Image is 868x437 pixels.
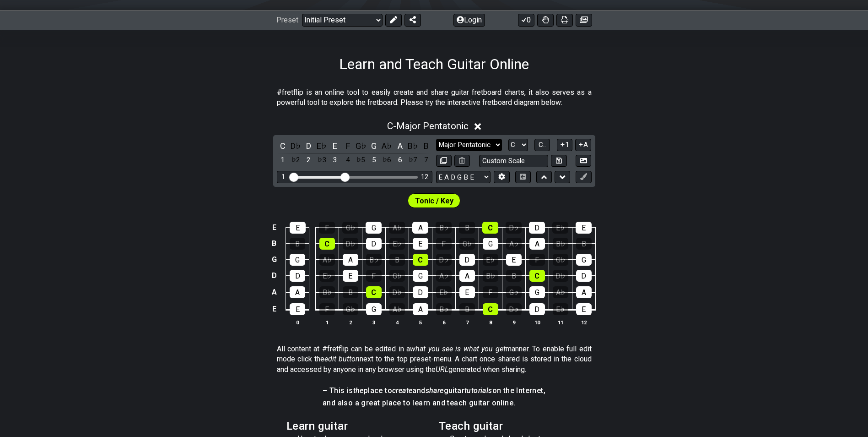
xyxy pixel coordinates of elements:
em: URL [436,365,448,374]
div: D♭ [506,222,522,234]
select: Scale [436,139,502,151]
div: D♭ [506,303,522,315]
div: A [290,286,305,298]
div: B [506,270,522,282]
div: G♭ [389,270,405,282]
em: share [426,386,444,395]
span: Preset [276,16,298,24]
h4: and also a great place to learn and teach guitar online. [323,398,545,408]
div: B♭ [553,238,568,250]
div: C [413,254,428,266]
div: toggle pitch class [277,140,289,152]
select: Tonic/Root [508,139,528,151]
th: 8 [479,317,502,327]
div: D [529,303,545,315]
div: toggle scale degree [394,154,406,166]
div: E♭ [553,303,568,315]
div: A♭ [506,238,522,250]
div: E [576,303,592,315]
div: toggle scale degree [368,154,380,166]
div: toggle scale degree [342,154,354,166]
th: 4 [385,317,409,327]
th: 2 [339,317,362,327]
div: G♭ [506,286,522,298]
div: toggle pitch class [342,140,354,152]
p: #fretflip is an online tool to easily create and share guitar fretboard charts, it also serves as... [277,87,592,108]
div: B [389,254,405,266]
button: Edit Preset [385,14,402,27]
div: A [576,286,592,298]
div: G [576,254,592,266]
button: A [575,139,591,151]
div: F [319,222,335,234]
div: D♭ [553,270,568,282]
th: 12 [572,317,595,327]
div: G [366,222,382,234]
div: toggle scale degree [407,154,419,166]
button: Toggle horizontal chord view [515,171,531,183]
div: B♭ [436,222,452,234]
div: Visible fret range [277,171,432,183]
div: D [529,222,545,234]
div: F [366,270,382,282]
div: B♭ [483,270,498,282]
h1: Learn and Teach Guitar Online [339,55,529,73]
button: C.. [534,139,550,151]
td: E [269,300,280,318]
div: E [343,270,358,282]
em: what you see is what you get [410,344,506,353]
div: D♭ [389,286,405,298]
div: toggle scale degree [329,154,341,166]
div: B [576,238,592,250]
td: E [269,220,280,236]
div: B [459,222,475,234]
th: 3 [362,317,385,327]
div: E [506,254,522,266]
div: toggle pitch class [381,140,393,152]
div: A [459,270,475,282]
div: E♭ [552,222,568,234]
div: D [576,270,592,282]
div: D [413,286,428,298]
h4: – This is place to and guitar on the Internet, [323,386,545,396]
div: toggle pitch class [355,140,367,152]
div: E [459,286,475,298]
div: toggle scale degree [316,154,328,166]
th: 5 [409,317,432,327]
div: E♭ [389,238,405,250]
h2: Learn guitar [286,421,430,431]
div: C [366,286,382,298]
div: D♭ [436,254,452,266]
div: E [576,222,592,234]
div: toggle scale degree [381,154,393,166]
button: Copy [436,155,452,167]
div: toggle pitch class [407,140,419,152]
div: B [290,238,305,250]
button: 1 [557,139,572,151]
div: toggle scale degree [355,154,367,166]
div: toggle scale degree [420,154,432,166]
div: C [319,238,335,250]
div: A [413,303,428,315]
span: First enable full edit mode to edit [415,194,453,208]
button: Store user defined scale [551,155,566,167]
div: G [290,254,305,266]
div: toggle pitch class [368,140,380,152]
th: 11 [549,317,572,327]
select: Preset [302,14,383,27]
button: First click edit preset to enable marker editing [576,171,591,183]
div: A♭ [436,270,452,282]
div: A♭ [389,303,405,315]
div: G [366,303,382,315]
button: Create image [576,14,592,27]
button: Move up [536,171,552,183]
button: Toggle Dexterity for all fretkits [537,14,554,27]
div: G♭ [459,238,475,250]
td: D [269,268,280,284]
th: 6 [432,317,455,327]
div: A [412,222,428,234]
div: G♭ [342,222,358,234]
div: toggle scale degree [277,154,289,166]
div: F [319,303,335,315]
div: E♭ [436,286,452,298]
